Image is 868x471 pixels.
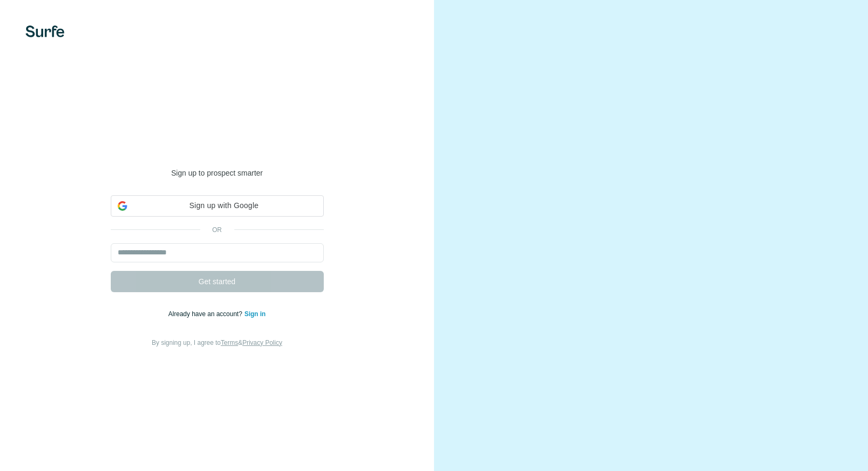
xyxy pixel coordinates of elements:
[111,168,324,178] p: Sign up to prospect smarter
[111,195,324,217] div: Sign up with Google
[168,310,244,318] span: Already have an account?
[200,225,234,235] p: or
[244,310,266,318] a: Sign in
[26,26,64,37] img: Surfe's logo
[242,339,282,346] a: Privacy Policy
[152,339,282,346] span: By signing up, I agree to &
[111,123,324,166] h1: Welcome to [GEOGRAPHIC_DATA]
[221,339,239,346] a: Terms
[132,200,317,211] span: Sign up with Google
